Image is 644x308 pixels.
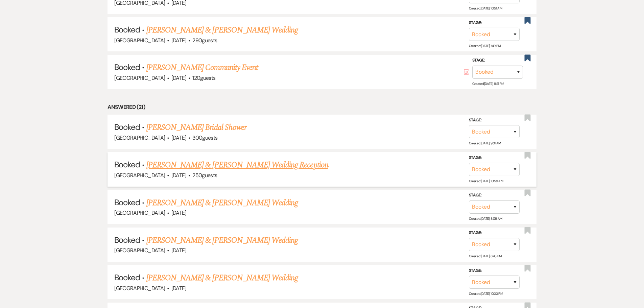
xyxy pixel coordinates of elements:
[171,37,186,44] span: [DATE]
[472,57,523,64] label: Stage:
[114,247,165,254] span: [GEOGRAPHIC_DATA]
[171,172,186,179] span: [DATE]
[114,235,140,245] span: Booked
[171,74,186,81] span: [DATE]
[114,197,140,208] span: Booked
[472,81,504,86] span: Created: [DATE] 9:21 PM
[114,62,140,72] span: Booked
[108,103,536,112] li: Answered (21)
[146,159,328,171] a: [PERSON_NAME] & [PERSON_NAME] Wedding Reception
[146,121,246,134] a: [PERSON_NAME] Bridal Shower
[469,19,520,27] label: Stage:
[146,272,298,284] a: [PERSON_NAME] & [PERSON_NAME] Wedding
[171,285,186,292] span: [DATE]
[469,267,520,274] label: Stage:
[469,154,520,162] label: Stage:
[171,209,186,216] span: [DATE]
[469,254,502,258] span: Created: [DATE] 6:43 PM
[469,117,520,124] label: Stage:
[469,291,503,296] span: Created: [DATE] 10:33 PM
[171,134,186,141] span: [DATE]
[146,62,258,74] a: [PERSON_NAME] Community Event
[469,179,503,183] span: Created: [DATE] 10:59 AM
[114,209,165,216] span: [GEOGRAPHIC_DATA]
[114,24,140,35] span: Booked
[171,247,186,254] span: [DATE]
[146,24,298,36] a: [PERSON_NAME] & [PERSON_NAME] Wedding
[146,234,298,246] a: [PERSON_NAME] & [PERSON_NAME] Wedding
[114,172,165,179] span: [GEOGRAPHIC_DATA]
[192,74,215,81] span: 120 guests
[192,37,217,44] span: 290 guests
[192,172,217,179] span: 250 guests
[469,216,502,221] span: Created: [DATE] 8:09 AM
[469,6,502,10] span: Created: [DATE] 10:51 AM
[114,134,165,141] span: [GEOGRAPHIC_DATA]
[114,74,165,81] span: [GEOGRAPHIC_DATA]
[114,285,165,292] span: [GEOGRAPHIC_DATA]
[469,141,501,145] span: Created: [DATE] 9:31 AM
[469,44,501,48] span: Created: [DATE] 1:49 PM
[114,272,140,283] span: Booked
[192,134,217,141] span: 300 guests
[469,229,520,237] label: Stage:
[146,197,298,209] a: [PERSON_NAME] & [PERSON_NAME] Wedding
[114,122,140,132] span: Booked
[114,37,165,44] span: [GEOGRAPHIC_DATA]
[114,159,140,170] span: Booked
[469,192,520,199] label: Stage:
